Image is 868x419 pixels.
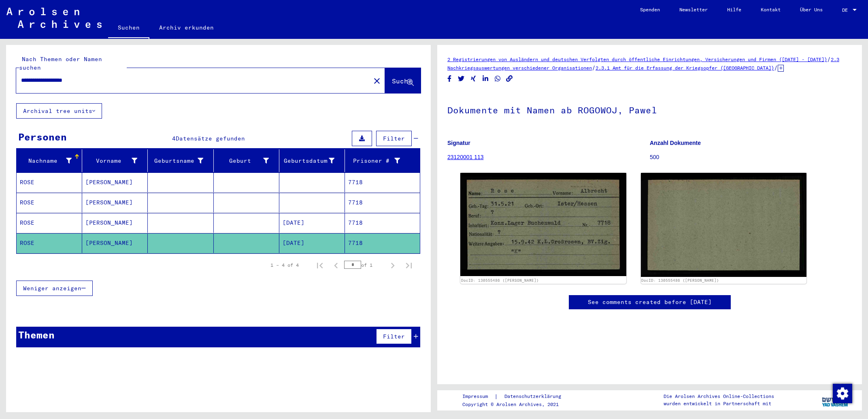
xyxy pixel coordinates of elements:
button: Share on WhatsApp [494,74,502,84]
img: 001.jpg [460,173,626,276]
mat-header-cell: Geburtsdatum [279,149,345,172]
span: / [827,55,831,63]
div: Nachname [20,157,72,165]
div: Nachname [20,154,82,167]
span: Datensätze gefunden [176,135,245,142]
div: Personen [18,130,67,144]
button: Copy link [505,74,514,84]
span: Weniger anzeigen [23,285,81,292]
b: Signatur [447,140,470,146]
div: 1 – 4 of 4 [270,262,299,269]
button: Share on LinkedIn [481,74,490,84]
mat-cell: ROSE [17,172,82,192]
button: Next page [385,257,401,273]
div: Geburtsdatum [283,157,334,165]
button: Previous page [328,257,344,273]
a: 23120001 113 [447,154,484,160]
div: Prisoner # [348,154,410,167]
span: Filter [383,333,405,340]
button: Last page [401,257,417,273]
div: Themen [18,328,55,342]
img: 002.jpg [641,173,807,277]
mat-label: Nach Themen oder Namen suchen [19,55,102,71]
button: Weniger anzeigen [16,281,93,296]
mat-cell: 7718 [345,193,420,213]
p: 500 [650,153,852,162]
mat-icon: close [372,76,382,86]
p: Copyright © Arolsen Archives, 2021 [462,401,571,408]
a: See comments created before [DATE] [588,298,712,306]
mat-cell: [PERSON_NAME] [82,213,148,233]
mat-cell: [DATE] [279,233,345,253]
button: Filter [376,329,412,344]
button: Suche [385,68,421,93]
div: Vorname [85,154,147,167]
div: | [462,392,571,401]
mat-cell: 7718 [345,172,420,192]
a: 2.3.1 Amt für die Erfassung der Kriegsopfer ([GEOGRAPHIC_DATA]) [596,65,774,71]
mat-header-cell: Geburtsname [148,149,213,172]
span: DE [842,7,851,13]
div: Geburt‏ [217,157,269,165]
button: Share on Twitter [457,74,466,84]
a: Impressum [462,392,494,401]
mat-cell: 7718 [345,233,420,253]
mat-cell: [PERSON_NAME] [82,233,148,253]
button: Filter [376,131,412,146]
span: 4 [172,135,176,142]
mat-cell: [DATE] [279,213,345,233]
mat-cell: ROSE [17,233,82,253]
a: DocID: 130555486 ([PERSON_NAME]) [641,278,719,283]
a: Archiv erkunden [149,18,223,37]
div: Geburtsname [151,154,213,167]
button: Archival tree units [16,103,102,119]
span: Suche [392,77,412,85]
a: 2 Registrierungen von Ausländern und deutschen Verfolgten durch öffentliche Einrichtungen, Versic... [447,56,827,62]
img: Zustimmung ändern [833,384,852,403]
img: yv_logo.png [820,390,851,410]
div: Vorname [85,157,137,165]
a: DocID: 130555486 ([PERSON_NAME]) [461,278,539,283]
p: Die Arolsen Archives Online-Collections [664,393,774,400]
mat-header-cell: Geburt‏ [214,149,279,172]
b: Anzahl Dokumente [650,140,701,146]
mat-cell: ROSE [17,213,82,233]
img: Arolsen_neg.svg [6,8,102,28]
mat-header-cell: Nachname [17,149,82,172]
span: / [592,64,596,71]
div: of 1 [344,261,385,269]
div: Geburtsdatum [283,154,345,167]
div: Prisoner # [348,157,400,165]
div: Geburtsname [151,157,203,165]
mat-header-cell: Prisoner # [345,149,420,172]
span: Filter [383,135,405,142]
mat-cell: [PERSON_NAME] [82,193,148,213]
a: Datenschutzerklärung [498,392,571,401]
span: / [774,64,778,71]
p: wurden entwickelt in Partnerschaft mit [664,400,774,407]
mat-header-cell: Vorname [82,149,148,172]
a: Suchen [108,18,149,39]
div: Zustimmung ändern [832,383,852,403]
mat-cell: [PERSON_NAME] [82,172,148,192]
mat-cell: ROSE [17,193,82,213]
mat-cell: 7718 [345,213,420,233]
button: First page [312,257,328,273]
h1: Dokumente mit Namen ab ROGOWOJ, Pawel [447,91,852,127]
button: Clear [369,72,385,89]
button: Share on Facebook [445,74,454,84]
div: Geburt‏ [217,154,279,167]
button: Share on Xing [469,74,478,84]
